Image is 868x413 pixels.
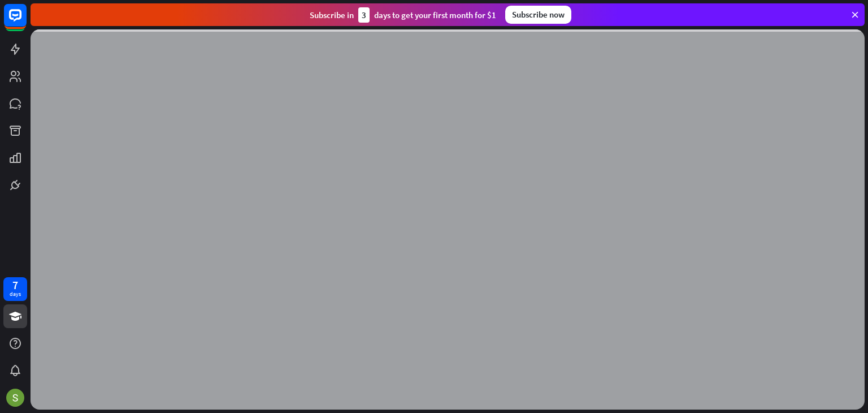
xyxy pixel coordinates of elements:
div: days [10,290,21,298]
div: 7 [12,280,18,290]
div: Subscribe in days to get your first month for $1 [310,7,496,23]
div: 3 [358,7,370,23]
a: 7 days [3,277,27,301]
div: Subscribe now [505,6,571,24]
